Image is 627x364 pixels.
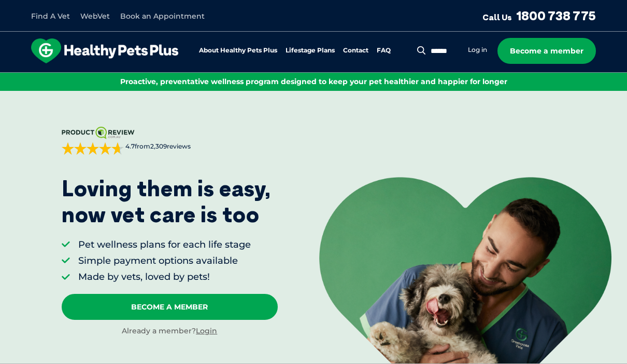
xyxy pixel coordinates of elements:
[78,238,251,251] li: Pet wellness plans for each life stage
[80,11,110,21] a: WebVet
[468,46,487,54] a: Log in
[62,127,278,155] a: 4.7from2,309reviews
[343,47,368,54] a: Contact
[31,11,70,21] a: Find A Vet
[62,142,124,155] div: 4.7 out of 5 stars
[31,38,178,63] img: hpp-logo
[62,326,278,336] div: Already a member?
[196,326,217,335] a: Login
[497,38,596,64] a: Become a member
[124,142,191,151] span: from
[78,271,251,284] li: Made by vets, loved by pets!
[78,254,251,267] li: Simple payment options available
[377,47,391,54] a: FAQ
[125,142,135,150] strong: 4.7
[286,47,335,54] a: Lifestage Plans
[120,77,507,86] span: Proactive, preventative wellness program designed to keep your pet healthier and happier for longer
[415,45,428,56] button: Search
[482,8,596,23] a: Call Us1800 738 775
[62,176,271,228] p: Loving them is easy, now vet care is too
[150,142,191,150] span: 2,309 reviews
[482,12,512,22] span: Call Us
[120,11,205,21] a: Book an Appointment
[199,47,277,54] a: About Healthy Pets Plus
[62,294,278,320] a: Become A Member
